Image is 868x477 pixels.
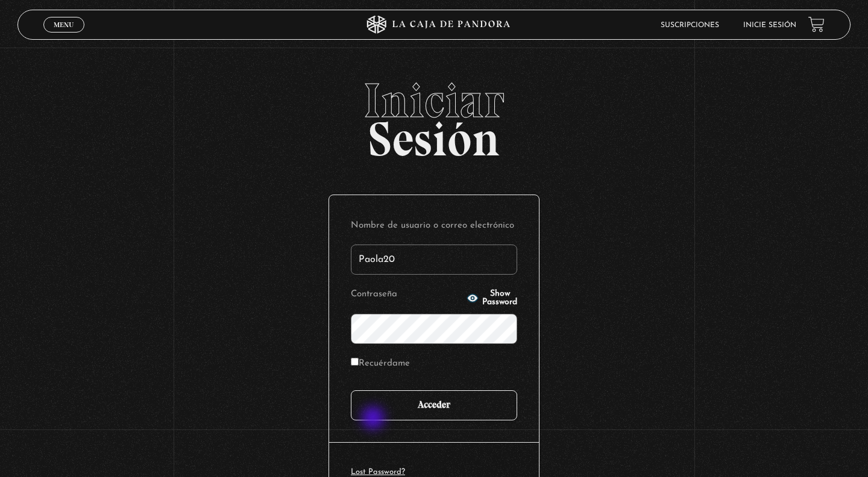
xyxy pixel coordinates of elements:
label: Recuérdame [351,355,410,373]
span: Cerrar [50,31,78,40]
span: Show Password [482,290,517,307]
label: Contraseña [351,285,463,304]
label: Nombre de usuario o correo electrónico [351,217,517,235]
input: Acceder [351,390,517,420]
a: Inicie sesión [743,22,796,29]
a: View your shopping cart [808,16,825,33]
span: Iniciar [17,76,851,125]
button: Show Password [467,290,517,307]
a: Suscripciones [661,22,719,29]
a: Lost Password? [351,468,405,476]
h2: Sesión [17,76,851,154]
span: Menu [54,21,74,28]
input: Recuérdame [351,358,359,366]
